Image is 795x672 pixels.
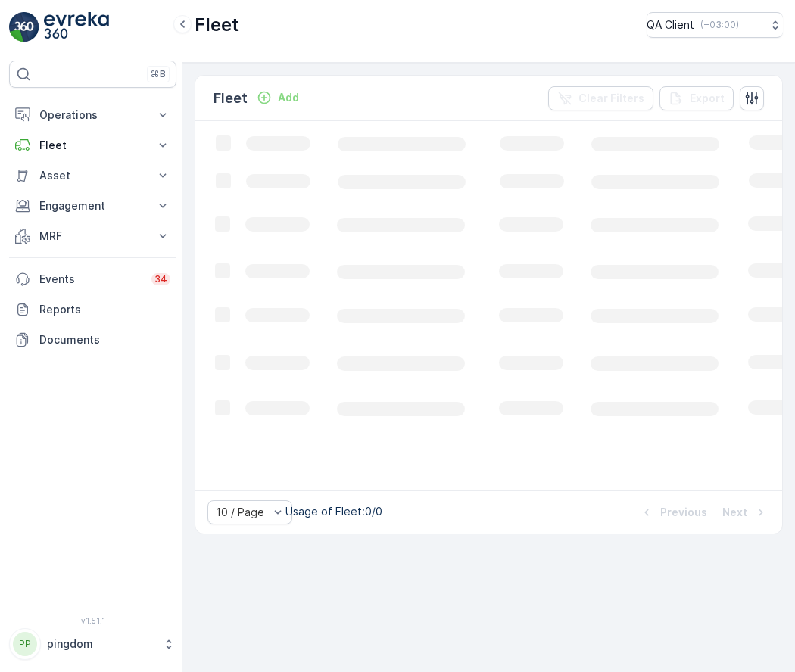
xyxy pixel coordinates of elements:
[9,628,176,660] button: PPpingdom
[638,503,709,521] button: Previous
[647,17,694,33] p: QA Client
[690,91,725,106] p: Export
[44,12,109,42] img: logo_light-DOdMpM7g.png
[278,90,299,105] p: Add
[39,107,146,123] p: Operations
[9,100,176,130] button: Operations
[47,636,155,652] p: pingdom
[9,221,176,251] button: MRF
[9,264,176,294] a: Events34
[39,229,146,244] p: MRF
[9,191,176,221] button: Engagement
[9,130,176,160] button: Fleet
[700,19,739,31] p: ( +03:00 )
[722,505,747,520] p: Next
[721,503,770,521] button: Next
[647,12,783,38] button: QA Client(+03:00)
[195,13,239,37] p: Fleet
[285,504,382,519] p: Usage of Fleet : 0/0
[39,168,146,183] p: Asset
[39,272,142,287] p: Events
[39,198,146,213] p: Engagement
[660,505,707,520] p: Previous
[251,89,305,107] button: Add
[659,86,734,110] button: Export
[39,332,170,347] p: Documents
[151,68,166,80] p: ⌘B
[9,160,176,191] button: Asset
[9,294,176,325] a: Reports
[154,273,167,285] p: 34
[548,86,653,110] button: Clear Filters
[214,88,248,109] p: Fleet
[9,616,176,625] span: v 1.51.1
[39,138,146,153] p: Fleet
[13,632,37,656] div: PP
[9,325,176,355] a: Documents
[578,91,644,106] p: Clear Filters
[39,302,170,317] p: Reports
[9,12,39,42] img: logo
